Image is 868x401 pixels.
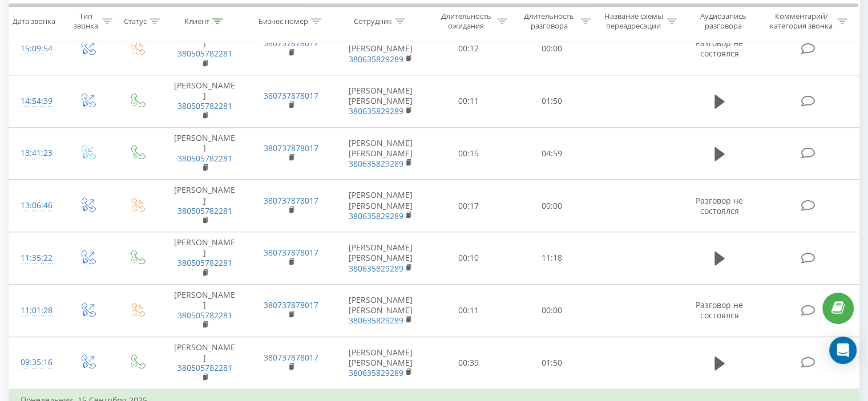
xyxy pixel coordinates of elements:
[334,180,427,232] td: [PERSON_NAME] [PERSON_NAME]
[21,90,51,112] div: 14:54:39
[21,38,51,60] div: 15:09:54
[690,12,757,31] div: Аудиозапись разговора
[349,367,403,378] a: 380635829289
[520,12,578,31] div: Длительность разговора
[349,210,403,221] a: 380635829289
[177,100,232,111] a: 380505782281
[427,337,510,389] td: 00:39
[427,232,510,285] td: 00:10
[349,158,403,169] a: 380635829289
[21,351,51,374] div: 09:35:16
[438,12,495,31] div: Длительность ожидания
[177,205,232,216] a: 380505782281
[510,75,593,127] td: 01:50
[510,284,593,337] td: 00:00
[21,195,51,217] div: 13:06:46
[177,362,232,373] a: 380505782281
[184,17,209,26] div: Клиент
[334,232,427,285] td: [PERSON_NAME] [PERSON_NAME]
[334,284,427,337] td: [PERSON_NAME] [PERSON_NAME]
[696,299,743,321] span: Разговор не состоялся
[354,17,392,26] div: Сотрудник
[162,75,248,127] td: [PERSON_NAME]
[349,315,403,326] a: 380635829289
[21,247,51,269] div: 11:35:22
[510,127,593,180] td: 04:59
[334,337,427,389] td: [PERSON_NAME] [PERSON_NAME]
[334,23,427,75] td: [PERSON_NAME] [PERSON_NAME]
[264,299,318,310] a: 380737878017
[124,17,147,26] div: Статус
[427,75,510,127] td: 00:11
[264,143,318,153] a: 380737878017
[162,180,248,232] td: [PERSON_NAME]
[427,23,510,75] td: 00:12
[334,127,427,180] td: [PERSON_NAME] [PERSON_NAME]
[334,75,427,127] td: [PERSON_NAME] [PERSON_NAME]
[264,90,318,101] a: 380737878017
[510,232,593,285] td: 11:18
[696,38,743,59] span: Разговор не состоялся
[349,263,403,274] a: 380635829289
[264,352,318,363] a: 380737878017
[829,337,857,364] div: Open Intercom Messenger
[604,12,664,31] div: Название схемы переадресации
[177,310,232,321] a: 380505782281
[259,17,308,26] div: Бизнес номер
[162,127,248,180] td: [PERSON_NAME]
[264,195,318,206] a: 380737878017
[768,12,834,31] div: Комментарий/категория звонка
[696,195,743,216] span: Разговор не состоялся
[177,257,232,268] a: 380505782281
[162,232,248,285] td: [PERSON_NAME]
[13,17,55,26] div: Дата звонка
[162,337,248,389] td: [PERSON_NAME]
[349,54,403,64] a: 380635829289
[162,23,248,75] td: [PERSON_NAME]
[510,337,593,389] td: 01:50
[427,284,510,337] td: 00:11
[264,247,318,258] a: 380737878017
[349,106,403,116] a: 380635829289
[427,180,510,232] td: 00:17
[21,299,51,322] div: 11:01:28
[177,48,232,59] a: 380505782281
[510,23,593,75] td: 00:00
[72,12,99,31] div: Тип звонка
[177,153,232,164] a: 380505782281
[21,142,51,164] div: 13:41:23
[510,180,593,232] td: 00:00
[427,127,510,180] td: 00:15
[162,284,248,337] td: [PERSON_NAME]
